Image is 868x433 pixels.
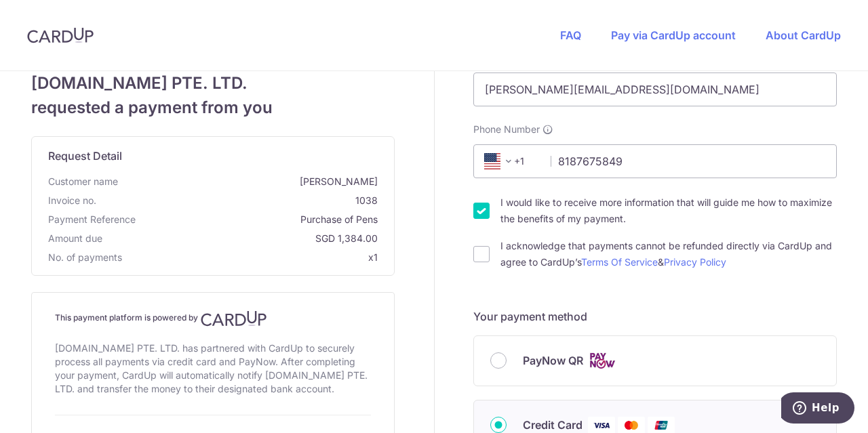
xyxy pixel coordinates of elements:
[490,352,820,369] div: PayNow QR Cards logo
[108,232,378,245] span: SGD 1,384.00
[368,251,378,263] span: x1
[589,352,616,369] img: Cards logo
[581,256,658,268] a: Terms Of Service
[48,232,102,245] span: Amount due
[48,194,96,207] span: Invoice no.
[484,153,517,169] span: +1
[664,256,726,268] a: Privacy Policy
[480,153,541,169] span: +1
[473,73,837,106] input: Email address
[48,213,136,225] span: translation missing: en.payment_reference
[766,28,841,42] a: About CardUp
[141,213,378,226] span: Purchase of Pens
[31,96,395,120] span: requested a payment from you
[473,123,540,136] span: Phone Number
[473,308,837,325] h5: Your payment method
[48,149,122,163] span: translation missing: en.request_detail
[48,175,118,188] span: Customer name
[560,28,581,42] a: FAQ
[31,71,395,96] span: [DOMAIN_NAME] PTE. LTD.
[123,175,378,188] span: [PERSON_NAME]
[523,417,583,433] span: Credit Card
[55,339,371,398] div: [DOMAIN_NAME] PTE. LTD. has partnered with CardUp to securely process all payments via credit car...
[201,310,267,327] img: CardUp
[611,28,736,42] a: Pay via CardUp account
[102,194,378,207] span: 1038
[48,251,122,264] span: No. of payments
[27,27,94,43] img: CardUp
[500,194,837,227] label: I would like to receive more information that will guide me how to maximize the benefits of my pa...
[781,392,854,426] iframe: Opens a widget where you can find more information
[523,352,583,369] span: PayNow QR
[55,310,371,327] h4: This payment platform is powered by
[500,238,837,270] label: I acknowledge that payments cannot be refunded directly via CardUp and agree to CardUp’s &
